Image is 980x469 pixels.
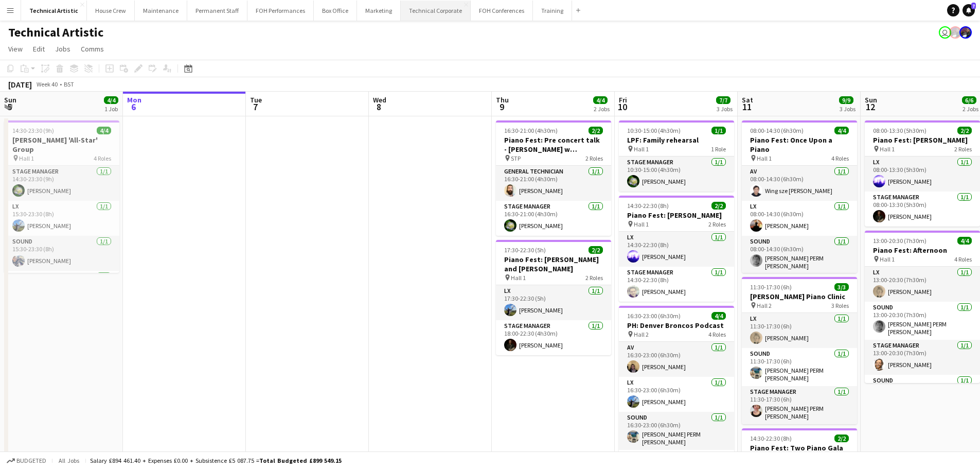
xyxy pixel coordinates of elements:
[742,277,857,424] div: 11:30-17:30 (6h)3/3[PERSON_NAME] Piano Clinic Hall 23 RolesLX1/111:30-17:30 (6h)[PERSON_NAME]Soun...
[357,1,401,21] button: Marketing
[634,145,649,153] span: Hall 1
[314,1,357,21] button: Box Office
[94,154,111,162] span: 4 Roles
[742,386,857,424] app-card-role: Stage Manager1/111:30-17:30 (6h)[PERSON_NAME] PERM [PERSON_NAME]
[971,3,976,9] span: 7
[619,135,734,145] h3: LPF: Family rehearsal
[21,1,87,21] button: Technical Artistic
[957,127,972,134] span: 2/2
[496,201,611,236] app-card-role: Stage Manager1/116:30-21:00 (4h30m)[PERSON_NAME]
[708,220,726,228] span: 2 Roles
[627,202,669,210] span: 14:30-22:30 (8h)
[750,435,792,442] span: 14:30-22:30 (8h)
[3,101,16,113] span: 5
[104,105,118,113] div: 1 Job
[617,101,627,113] span: 10
[496,320,611,355] app-card-role: Stage Manager1/118:00-22:30 (4h30m)[PERSON_NAME]
[496,135,611,154] h3: Piano Fest: Pre concert talk - [PERSON_NAME] w [PERSON_NAME] and [PERSON_NAME]
[865,231,980,383] app-job-card: 13:00-20:30 (7h30m)4/4Piano Fest: Afternoon Hall 14 RolesLX1/113:00-20:30 (7h30m)[PERSON_NAME]Sou...
[33,44,45,54] span: Edit
[51,42,75,56] a: Jobs
[97,127,111,134] span: 4/4
[496,240,611,355] app-job-card: 17:30-22:30 (5h)2/2Piano Fest: [PERSON_NAME] and [PERSON_NAME] Hall 12 RolesLX1/117:30-22:30 (5h)...
[494,101,509,113] span: 9
[401,1,471,21] button: Technical Corporate
[496,166,611,201] app-card-role: General Technician1/116:30-21:00 (4h30m)[PERSON_NAME]
[880,255,895,263] span: Hall 1
[4,271,119,309] app-card-role: Sound1/1
[8,79,32,90] div: [DATE]
[873,237,926,245] span: 13:00-20:30 (7h30m)
[742,201,857,236] app-card-role: LX1/108:00-14:30 (6h30m)[PERSON_NAME]
[589,246,603,254] span: 2/2
[471,1,533,21] button: FOH Conferences
[594,105,610,113] div: 2 Jobs
[619,267,734,302] app-card-role: Stage Manager1/114:30-22:30 (8h)[PERSON_NAME]
[504,246,546,254] span: 17:30-22:30 (5h)
[865,95,877,105] span: Sun
[135,1,187,21] button: Maintenance
[511,154,521,162] span: STP
[742,95,753,105] span: Sat
[5,455,48,466] button: Budgeted
[64,80,74,88] div: BST
[259,457,342,464] span: Total Budgeted £899 549.15
[750,283,792,291] span: 11:30-17:30 (6h)
[57,457,81,464] span: All jobs
[717,105,733,113] div: 3 Jobs
[4,42,27,56] a: View
[8,44,23,54] span: View
[742,135,857,154] h3: Piano Fest: Once Upon a Piano
[619,120,734,192] div: 10:30-15:00 (4h30m)1/1LPF: Family rehearsal Hall 11 RoleStage Manager1/110:30-15:00 (4h30m)[PERSO...
[634,331,649,338] span: Hall 2
[711,202,726,210] span: 2/2
[127,95,141,105] span: Mon
[371,101,386,113] span: 8
[496,95,509,105] span: Thu
[619,157,734,192] app-card-role: Stage Manager1/110:30-15:00 (4h30m)[PERSON_NAME]
[865,267,980,302] app-card-role: LX1/113:00-20:30 (7h30m)[PERSON_NAME]
[619,377,734,412] app-card-role: LX1/116:30-23:00 (6h30m)[PERSON_NAME]
[742,120,857,273] div: 08:00-14:30 (6h30m)4/4Piano Fest: Once Upon a Piano Hall 14 RolesAV1/108:00-14:30 (6h30m)Wing sze...
[711,127,726,134] span: 1/1
[585,274,603,282] span: 2 Roles
[55,44,70,54] span: Jobs
[627,127,681,134] span: 10:30-15:00 (4h30m)
[496,285,611,320] app-card-role: LX1/117:30-22:30 (5h)[PERSON_NAME]
[865,135,980,145] h3: Piano Fest: [PERSON_NAME]
[4,120,119,273] app-job-card: 14:30-23:30 (9h)4/4[PERSON_NAME] 'All-Star' Group Hall 14 RolesStage Manager1/114:30-23:30 (9h)[P...
[589,127,603,134] span: 2/2
[865,375,980,410] app-card-role: Sound1/1
[247,1,314,21] button: FOH Performances
[4,236,119,271] app-card-role: Sound1/115:30-23:30 (8h)[PERSON_NAME]
[504,127,558,134] span: 16:30-21:00 (4h30m)
[16,457,46,464] span: Budgeted
[29,42,49,56] a: Edit
[634,220,649,228] span: Hall 1
[742,292,857,301] h3: [PERSON_NAME] Piano Clinic
[619,342,734,377] app-card-role: AV1/116:30-23:00 (6h30m)[PERSON_NAME]
[865,192,980,227] app-card-role: Stage Manager1/108:00-13:30 (5h30m)[PERSON_NAME]
[8,25,103,40] h1: Technical Artistic
[619,211,734,220] h3: Piano Fest: [PERSON_NAME]
[873,127,926,134] span: 08:00-13:30 (5h30m)
[4,201,119,236] app-card-role: LX1/115:30-23:30 (8h)[PERSON_NAME]
[957,237,972,245] span: 4/4
[742,313,857,348] app-card-role: LX1/111:30-17:30 (6h)[PERSON_NAME]
[742,443,857,453] h3: Piano Fest: Two Piano Gala
[619,321,734,330] h3: PH: Denver Broncos Podcast
[863,101,877,113] span: 12
[511,274,526,282] span: Hall 1
[880,145,895,153] span: Hall 1
[834,283,849,291] span: 3/3
[742,166,857,201] app-card-role: AV1/108:00-14:30 (6h30m)Wing sze [PERSON_NAME]
[865,120,980,227] app-job-card: 08:00-13:30 (5h30m)2/2Piano Fest: [PERSON_NAME] Hall 12 RolesLX1/108:00-13:30 (5h30m)[PERSON_NAME...
[593,96,608,104] span: 4/4
[954,145,972,153] span: 2 Roles
[831,302,849,309] span: 3 Roles
[496,120,611,236] app-job-card: 16:30-21:00 (4h30m)2/2Piano Fest: Pre concert talk - [PERSON_NAME] w [PERSON_NAME] and [PERSON_NA...
[757,154,772,162] span: Hall 1
[34,80,60,88] span: Week 40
